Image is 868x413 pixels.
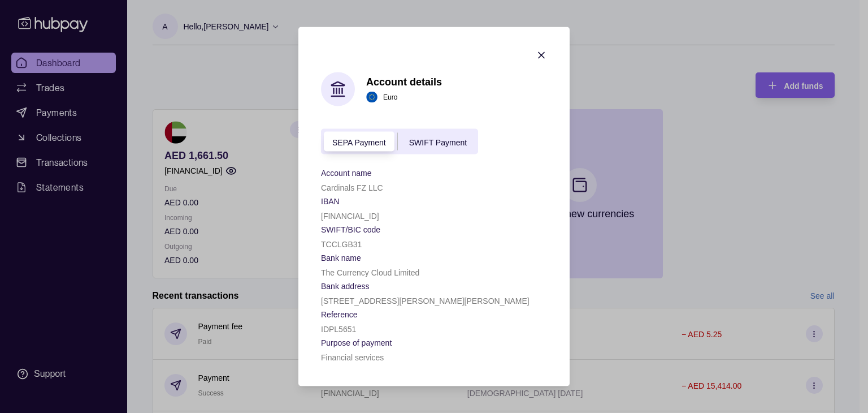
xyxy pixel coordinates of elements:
[383,91,397,103] p: Euro
[321,253,361,263] p: Bank name
[321,310,358,319] p: Reference
[321,268,419,277] p: The Currency Cloud Limited
[321,282,370,291] p: Bank address
[321,338,392,347] p: Purpose of payment
[321,353,384,362] p: Financial services
[321,296,530,306] p: [STREET_ADDRESS][PERSON_NAME][PERSON_NAME]
[332,137,386,147] span: SEPA Payment
[321,129,478,154] div: accountIndex
[366,75,442,88] h1: Account details
[321,169,372,178] p: Account name
[321,225,380,234] p: SWIFT/BIC code
[321,240,362,249] p: TCCLGB31
[409,137,467,147] span: SWIFT Payment
[366,91,377,102] img: eu
[321,183,383,192] p: Cardinals FZ LLC
[321,212,379,221] p: [FINANCIAL_ID]
[321,197,340,206] p: IBAN
[321,325,356,334] p: IDPL5651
